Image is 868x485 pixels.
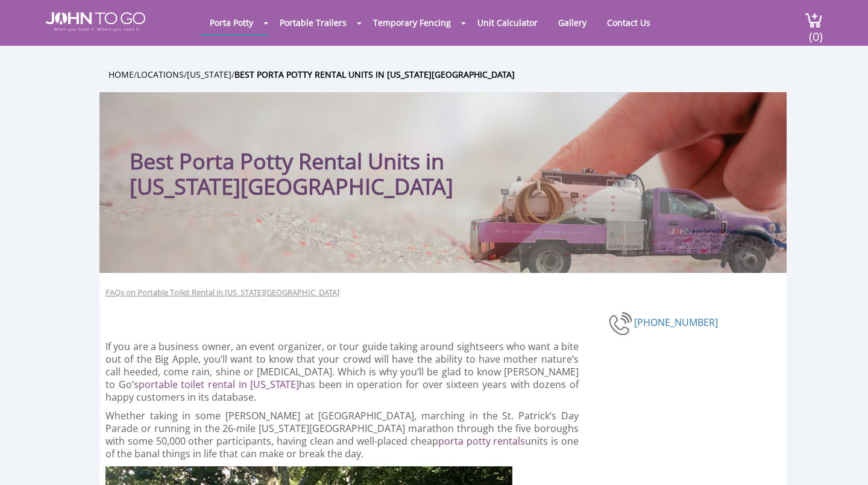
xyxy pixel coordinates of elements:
[805,12,823,28] img: cart a
[598,11,659,34] a: Contact Us
[201,11,262,34] a: Porta Potty
[549,11,596,34] a: Gallery
[108,67,796,81] ul: / / /
[46,12,145,31] img: JOHN to go
[187,69,231,80] a: [US_STATE]
[139,378,300,391] a: portable toilet rental in [US_STATE]
[130,116,518,199] h1: Best Porta Potty Rental Units in [US_STATE][GEOGRAPHIC_DATA]
[609,310,634,337] img: phone-number
[105,287,339,298] a: FAQs on Portable Toilet Rental in [US_STATE][GEOGRAPHIC_DATA]
[455,161,781,273] img: Truck
[105,340,579,404] p: If you are a business owner, an event organizer, or tour guide taking around sightseers who want ...
[438,434,526,448] a: porta potty rentals
[634,315,718,328] a: [PHONE_NUMBER]
[468,11,547,34] a: Unit Calculator
[105,410,579,460] p: Whether taking in some [PERSON_NAME] at [GEOGRAPHIC_DATA], marching in the St. Patrick’s Day Para...
[234,69,515,80] a: Best Porta Potty Rental Units in [US_STATE][GEOGRAPHIC_DATA]
[271,11,356,34] a: Portable Trailers
[364,11,460,34] a: Temporary Fencing
[137,69,184,80] a: Locations
[808,19,823,45] span: (0)
[108,69,134,80] a: Home
[820,437,868,485] button: Live Chat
